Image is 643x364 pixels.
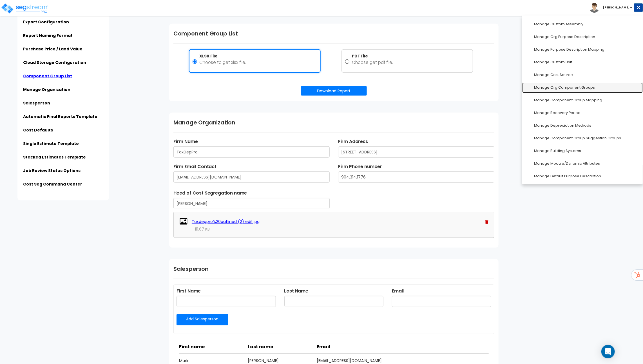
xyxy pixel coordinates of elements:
[522,146,643,156] a: Manage Building Systems
[173,163,330,170] label: Firm Email Contact
[522,82,643,93] a: Manage Org Component Groups
[179,344,248,350] div: First name
[522,32,643,42] a: Manage Org Purpose Description
[248,358,316,364] div: [PERSON_NAME]
[522,171,643,182] a: Manage Default Purpose Description
[522,70,643,80] a: Manage Cost Source
[317,358,454,364] div: [EMAIL_ADDRESS][DOMAIN_NAME]
[522,184,643,194] a: Manage Default Component Groups
[195,226,210,232] span: 111.67 KB
[173,138,330,145] label: Firm Name
[23,127,53,133] a: Cost Defaults
[522,158,643,169] a: Manage Module/Dynamic Attributes
[392,288,491,294] label: Email
[23,181,82,187] a: Cost Seg Command Center
[603,5,629,10] b: [PERSON_NAME]
[23,46,82,52] a: Purchase Price / Land Value
[522,133,643,144] a: Manage Component Group Suggestion Groups
[601,345,615,358] div: Open Intercom Messenger
[173,118,494,127] h1: Manage Organization
[177,288,276,294] label: First Name
[199,53,218,59] strong: XLSX File
[23,100,50,106] a: Salesperson
[522,95,643,106] a: Manage Component Group Mapping
[23,154,86,160] a: Stacked Estimates Template
[193,53,197,71] input: XLSX File Choose to get xlsx file.
[352,59,393,66] p: Choose get pdf file.
[173,190,330,196] label: Head of Cost Segregation name
[522,108,643,118] a: Manage Recovery Period
[23,114,97,119] a: Automatic Final Reports Template
[338,163,494,170] label: Firm Phone number
[522,44,643,55] a: Manage Purpose Description Mapping
[23,19,69,25] a: Export Configuration
[192,219,260,225] a: Taxdeppro%20outlined (2) edit.jpg
[590,3,599,13] img: avatar.png
[173,29,494,38] h1: Component Group List
[173,265,494,273] h1: Salesperson
[317,344,454,350] div: Email
[179,358,248,364] div: Mark
[23,60,86,65] a: Cloud Storage Configuration
[522,57,643,68] a: Manage Custom Unit
[23,87,70,92] a: Manage Organization
[522,120,643,131] a: Manage Depreciation Methods
[23,73,72,79] a: Component Group List
[284,288,384,294] label: Last Name
[345,53,350,71] input: PDF File Choose get pdf file.
[179,218,188,226] img: Uploaded File Icon
[485,220,488,224] img: Trash Icon
[23,33,73,38] a: Report Naming Format
[199,59,246,66] p: Choose to get xlsx file.
[352,53,368,59] strong: PDF File
[522,19,643,30] a: Manage Custom Assembly
[23,168,81,173] a: Job Review Status Options
[338,138,494,145] label: Firm Address
[301,86,367,96] button: Download Report
[248,344,316,350] div: Last name
[1,3,49,14] img: logo_pro_r.png
[177,314,228,325] a: Add Salesperson
[23,141,79,146] a: Single Estimate Template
